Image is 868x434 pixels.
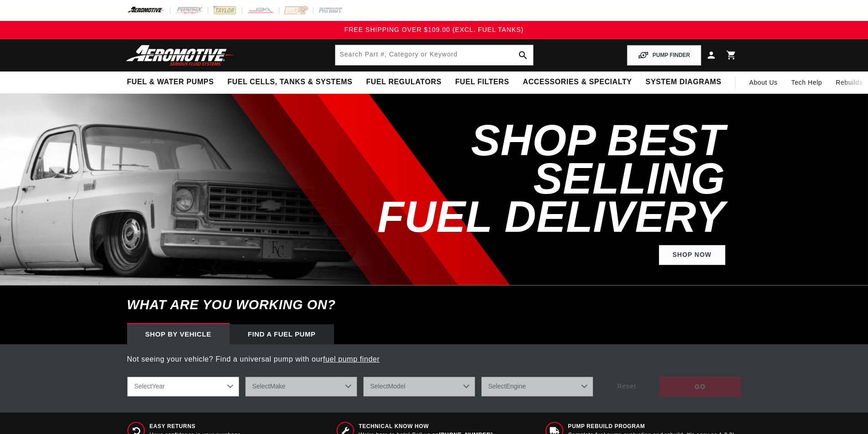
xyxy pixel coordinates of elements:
[513,45,533,65] button: search button
[336,121,725,236] h2: SHOP BEST SELLING FUEL DELIVERY
[323,355,380,363] a: fuel pump finder
[639,71,728,93] summary: System Diagrams
[363,377,475,397] select: Model
[230,324,334,344] div: Find a Fuel Pump
[344,26,524,33] span: FREE SHIPPING OVER $109.00 (EXCL. FUEL TANKS)
[785,71,829,93] summary: Tech Help
[568,423,734,430] span: Pump Rebuild program
[523,77,632,87] span: Accessories & Specialty
[104,286,764,324] h6: What are you working on?
[335,45,533,65] input: Search by Part Number, Category or Keyword
[448,71,516,93] summary: Fuel Filters
[359,423,493,430] span: Technical Know How
[742,71,784,93] a: About Us
[221,71,359,93] summary: Fuel Cells, Tanks & Systems
[123,45,237,66] img: Aeromotive
[516,71,639,93] summary: Accessories & Specialty
[481,377,593,397] select: Engine
[149,423,243,430] span: Easy Returns
[359,71,448,93] summary: Fuel Regulators
[791,77,822,87] span: Tech Help
[227,77,352,87] span: Fuel Cells, Tanks & Systems
[127,324,230,344] div: Shop by vehicle
[749,79,777,86] span: About Us
[245,377,357,397] select: Make
[127,353,741,365] p: Not seeing your vehicle? Find a universal pump with our
[836,77,863,87] span: Rebuilds
[646,77,721,87] span: System Diagrams
[627,45,701,66] button: PUMP FINDER
[127,77,214,87] span: Fuel & Water Pumps
[120,71,221,93] summary: Fuel & Water Pumps
[366,77,441,87] span: Fuel Regulators
[659,245,725,266] a: Shop Now
[455,77,509,87] span: Fuel Filters
[127,377,239,397] select: Year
